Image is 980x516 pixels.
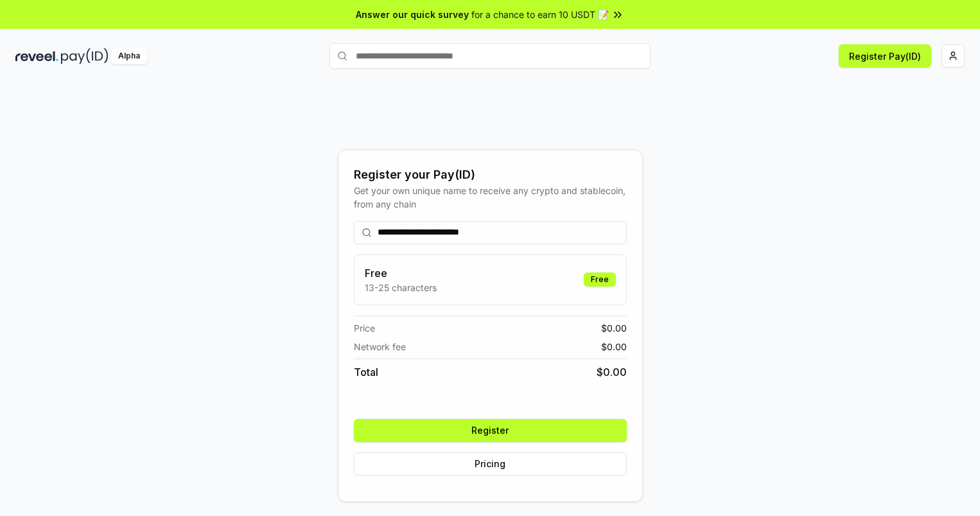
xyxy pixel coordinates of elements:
[15,48,58,64] img: reveel_dark
[597,364,627,380] span: $ 0.00
[354,364,378,380] span: Total
[601,321,627,335] span: $ 0.00
[601,340,627,353] span: $ 0.00
[354,419,627,442] button: Register
[356,8,469,21] span: Answer our quick survey
[354,321,375,335] span: Price
[839,44,931,67] button: Register Pay(ID)
[354,166,627,184] div: Register your Pay(ID)
[471,8,609,21] span: for a chance to earn 10 USDT 📝
[584,272,616,287] div: Free
[365,281,437,294] p: 13-25 characters
[61,48,109,64] img: pay_id
[354,184,627,211] div: Get your own unique name to receive any crypto and stablecoin, from any chain
[354,452,627,476] button: Pricing
[365,265,437,281] h3: Free
[354,340,406,353] span: Network fee
[111,48,147,64] div: Alpha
